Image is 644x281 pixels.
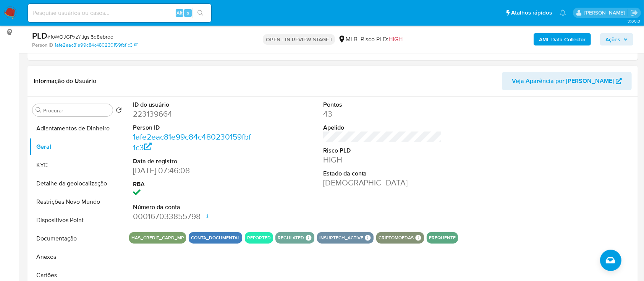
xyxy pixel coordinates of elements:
button: Adiantamentos de Dinheiro [29,119,125,138]
dd: HIGH [323,154,442,165]
p: OPEN - IN REVIEW STAGE I [263,34,335,45]
span: Alt [176,9,183,16]
a: Notificações [560,10,566,16]
dd: 43 [323,109,442,119]
button: Procurar [36,107,42,113]
dt: Risco PLD [323,146,442,155]
b: Person ID [32,42,53,49]
a: 1afe2eac81e99c84c480230159fbf1c3 [133,131,251,153]
span: Ações [605,33,620,45]
span: s [187,9,189,16]
a: Sair [630,9,638,17]
button: Ações [600,33,633,45]
dt: Pontos [323,101,442,109]
dt: Person ID [133,123,252,132]
dt: Data de registro [133,157,252,166]
dt: Número da conta [133,203,252,211]
button: Geral [29,138,125,156]
span: Atalhos rápidos [511,9,552,17]
span: # 1oWOJGPxzYtigsI5q8ebrool [47,33,115,41]
button: Detalhe da geolocalização [29,174,125,193]
b: PLD [32,29,47,42]
input: Procurar [43,107,110,114]
button: search-icon [193,8,208,18]
button: Anexos [29,248,125,266]
button: KYC [29,156,125,174]
dd: [DEMOGRAPHIC_DATA] [323,177,442,188]
dt: RBA [133,180,252,188]
span: Risco PLD: [361,35,403,44]
span: Veja Aparência por [PERSON_NAME] [512,72,614,90]
input: Pesquise usuários ou casos... [28,8,211,18]
p: carlos.guerra@mercadopago.com.br [584,9,628,16]
dd: [DATE] 07:46:08 [133,165,252,176]
button: Dispositivos Point [29,211,125,229]
dd: 223139664 [133,109,252,119]
span: 3.160.0 [628,18,640,24]
button: Veja Aparência por [PERSON_NAME] [502,72,632,90]
b: AML Data Collector [539,33,586,45]
a: 1afe2eac81e99c84c480230159fbf1c3 [55,42,138,49]
dt: Apelido [323,123,442,132]
div: MLB [338,35,358,44]
dt: ID do usuário [133,101,252,109]
button: Restrições Novo Mundo [29,193,125,211]
dt: Estado da conta [323,169,442,178]
h1: Informação do Usuário [34,77,96,85]
dd: 000167033855798 [133,211,252,222]
button: Documentação [29,229,125,248]
button: Retornar ao pedido padrão [116,107,122,115]
button: AML Data Collector [534,33,591,45]
span: HIGH [388,35,403,44]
